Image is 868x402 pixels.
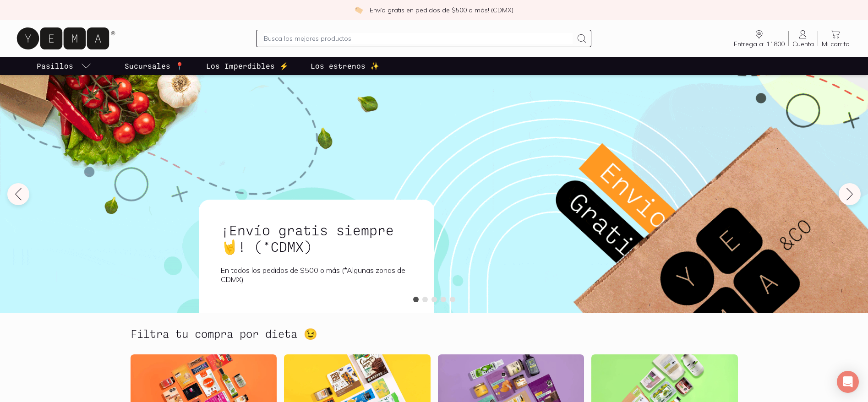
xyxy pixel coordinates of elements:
a: Sucursales 📍 [123,57,186,75]
span: Cuenta [792,40,814,48]
a: Los Imperdibles ⚡️ [204,57,290,75]
a: Entrega a: 11800 [730,29,788,48]
h2: Filtra tu compra por dieta 😉 [131,328,317,340]
div: Open Intercom Messenger [837,371,859,393]
input: Busca los mejores productos [264,33,573,44]
p: Sucursales 📍 [125,60,184,71]
p: ¡Envío gratis en pedidos de $500 o más! (CDMX) [368,5,513,15]
a: Cuenta [789,29,818,48]
a: pasillo-todos-link [35,57,93,75]
span: Mi carrito [822,40,850,48]
p: Los estrenos ✨ [311,60,379,71]
img: check [355,6,363,14]
a: Mi carrito [818,29,853,48]
p: En todos los pedidos de $500 o más (*Algunas zonas de CDMX) [221,266,412,284]
h1: ¡Envío gratis siempre🤘! (*CDMX) [221,222,412,255]
p: Los Imperdibles ⚡️ [206,60,289,71]
p: Pasillos [37,60,73,71]
span: Entrega a: 11800 [734,40,785,48]
a: Los estrenos ✨ [309,57,381,75]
